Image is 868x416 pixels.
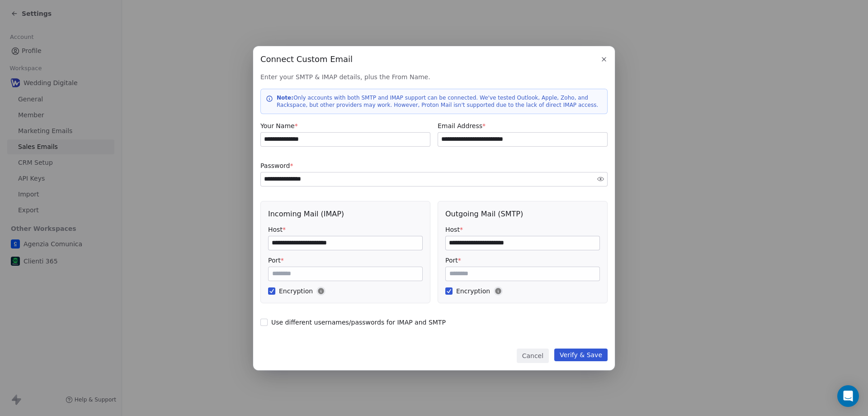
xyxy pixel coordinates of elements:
p: Only accounts with both SMTP and IMAP support can be connected. We've tested Outlook, Apple, Zoho... [277,94,602,109]
button: Use different usernames/passwords for IMAP and SMTP [260,318,268,327]
span: Use different usernames/passwords for IMAP and SMTP [260,318,608,327]
div: Incoming Mail (IMAP) [268,209,423,220]
label: Password [260,161,608,170]
button: Verify & Save [554,349,608,361]
button: Encryption [445,287,453,296]
button: Cancel [517,349,549,363]
div: Outgoing Mail (SMTP) [445,209,600,220]
span: Encryption [268,287,423,296]
button: Encryption [268,287,275,296]
label: Email Address [438,121,608,130]
span: Enter your SMTP & IMAP details, plus the From Name. [260,72,608,81]
label: Host [445,225,600,234]
span: Connect Custom Email [260,53,353,65]
label: Port [445,256,600,265]
span: Encryption [445,287,600,296]
label: Host [268,225,423,234]
strong: Note: [277,95,293,101]
label: Port [268,256,423,265]
label: Your Name [260,121,430,130]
